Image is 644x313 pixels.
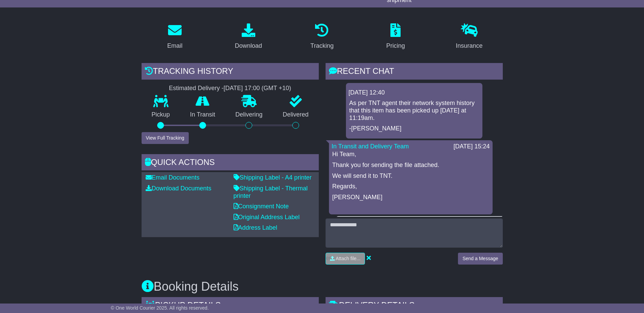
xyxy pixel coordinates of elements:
[349,125,479,132] p: -[PERSON_NAME]
[142,132,189,144] button: View Full Tracking
[142,154,319,172] div: Quick Actions
[310,41,333,50] div: Tracking
[349,89,480,97] div: [DATE] 12:40
[326,63,503,81] div: RECENT CHAT
[234,174,312,181] a: Shipping Label - A4 printer
[167,41,182,50] div: Email
[234,224,277,231] a: Address Label
[225,111,273,119] p: Delivering
[306,21,338,53] a: Tracking
[349,100,479,122] p: As per TNT agent their network system history that this item has been picked up [DATE] at 11:19am.
[234,214,300,221] a: Original Address Label
[332,183,489,190] p: Regards,
[146,174,200,181] a: Email Documents
[332,143,409,150] a: In Transit and Delivery Team
[142,63,319,81] div: Tracking history
[332,151,489,158] p: Hi Team,
[452,21,487,53] a: Insurance
[386,41,405,50] div: Pricing
[111,305,209,311] span: © One World Courier 2025. All rights reserved.
[142,85,319,92] div: Estimated Delivery -
[163,21,187,53] a: Email
[382,21,409,53] a: Pricing
[234,203,289,210] a: Consignment Note
[146,185,211,192] a: Download Documents
[235,41,262,50] div: Download
[458,253,502,265] button: Send a Message
[142,280,503,293] h3: Booking Details
[231,21,266,53] a: Download
[273,111,319,119] p: Delivered
[332,162,489,169] p: Thank you for sending the file attached.
[142,111,180,119] p: Pickup
[332,194,489,201] p: [PERSON_NAME]
[332,172,489,180] p: We will send it to TNT.
[224,85,291,92] div: [DATE] 17:00 (GMT +10)
[180,111,225,119] p: In Transit
[456,41,483,50] div: Insurance
[454,143,490,150] div: [DATE] 15:24
[234,185,308,199] a: Shipping Label - Thermal printer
